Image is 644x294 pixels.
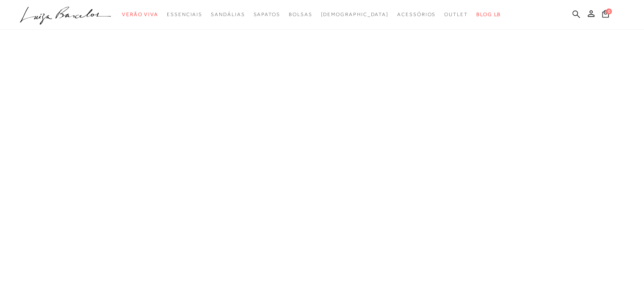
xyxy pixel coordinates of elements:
[289,11,312,17] span: Bolsas
[606,8,612,14] span: 0
[211,7,245,22] a: categoryNavScreenReaderText
[167,7,202,22] a: categoryNavScreenReaderText
[397,7,436,22] a: categoryNavScreenReaderText
[600,9,611,21] button: 0
[167,11,202,17] span: Essenciais
[397,11,436,17] span: Acessórios
[122,7,158,22] a: categoryNavScreenReaderText
[321,11,389,17] span: [DEMOGRAPHIC_DATA]
[444,7,468,22] a: categoryNavScreenReaderText
[253,7,280,22] a: categoryNavScreenReaderText
[253,11,280,17] span: Sapatos
[476,7,501,22] a: BLOG LB
[122,11,158,17] span: Verão Viva
[476,11,501,17] span: BLOG LB
[211,11,245,17] span: Sandálias
[444,11,468,17] span: Outlet
[321,7,389,22] a: noSubCategoriesText
[289,7,312,22] a: categoryNavScreenReaderText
